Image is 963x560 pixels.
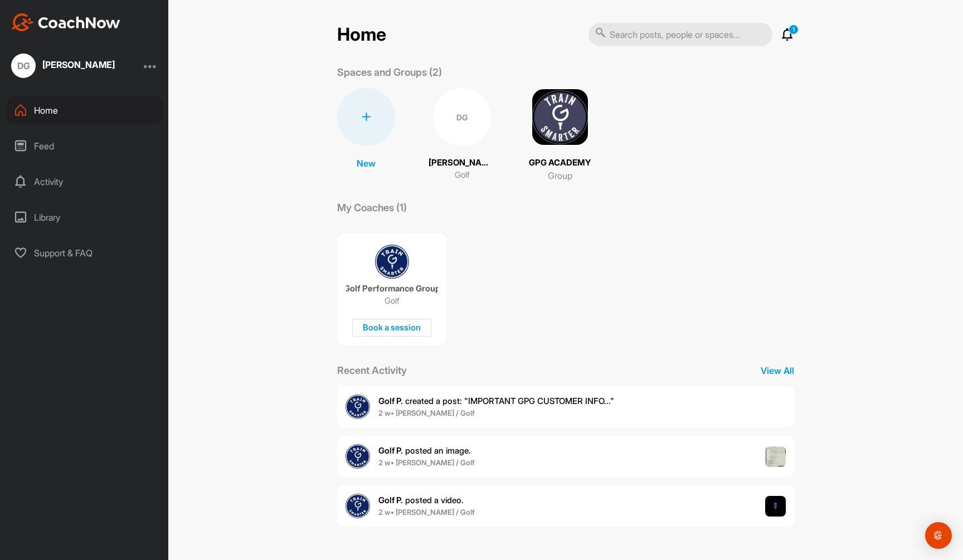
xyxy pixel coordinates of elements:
p: GPG ACADEMY [529,157,591,169]
p: Spaces and Groups (2) [337,65,442,80]
div: Open Intercom Messenger [925,522,952,549]
p: Golf Performance Group [346,283,438,294]
span: posted a video . [378,495,464,505]
span: created a post : "IMPORTANT GPG CUSTOMER INFO..." [378,396,614,406]
img: square_6b87887da5e5af2754cbb9df5dcc2b9d.png [531,88,589,146]
p: My Coaches (1) [337,200,407,215]
p: View All [761,364,794,377]
img: post image [765,496,786,517]
img: CoachNow [11,13,120,31]
p: New [357,157,376,170]
div: Home [6,96,163,124]
p: Golf [385,295,400,306]
div: DG [11,53,36,78]
div: Book a session [352,319,431,337]
a: DG[PERSON_NAME]Golf [429,88,495,182]
div: Library [6,203,163,231]
div: DG [433,88,491,146]
b: 2 w • [PERSON_NAME] / Golf [378,458,475,467]
div: [PERSON_NAME] [42,60,115,69]
img: user avatar [346,444,370,469]
p: Golf [455,169,470,182]
b: Golf P. [378,396,403,406]
img: user avatar [346,395,370,419]
div: Support & FAQ [6,239,163,267]
div: Feed [6,132,163,160]
p: [PERSON_NAME] [429,157,495,169]
p: Recent Activity [337,363,407,378]
div: Activity [6,168,163,196]
h2: Home [337,24,386,46]
b: Golf P. [378,445,403,456]
input: Search posts, people or spaces... [588,23,772,46]
b: Golf P. [378,495,403,505]
a: GPG ACADEMYGroup [529,88,591,182]
b: 2 w • [PERSON_NAME] / Golf [378,508,475,517]
span: posted an image . [378,445,471,456]
img: post image [765,446,786,468]
p: Group [548,169,572,182]
b: 2 w • [PERSON_NAME] / Golf [378,408,475,417]
img: user avatar [346,494,370,518]
p: 1 [789,25,799,35]
img: coach avatar [375,245,409,279]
